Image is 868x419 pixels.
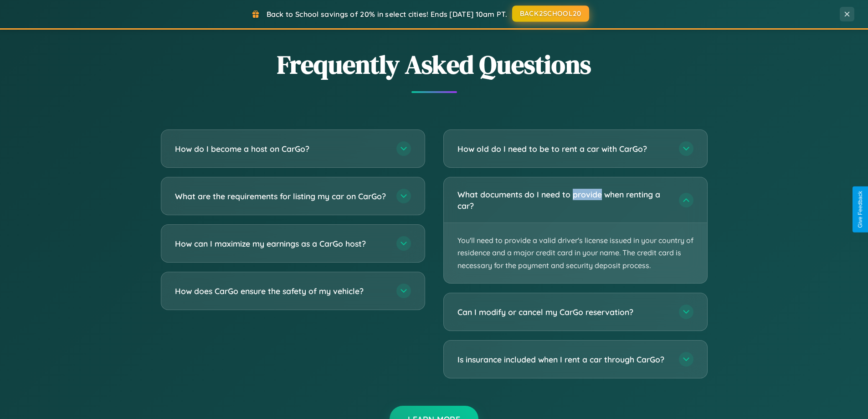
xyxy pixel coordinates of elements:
[175,143,387,155] h3: How do I become a host on CarGo?
[175,238,387,249] h3: How can I maximize my earnings as a CarGo host?
[175,191,387,202] h3: What are the requirements for listing my car on CarGo?
[175,285,387,297] h3: How does CarGo ensure the safety of my vehicle?
[161,47,708,82] h2: Frequently Asked Questions
[457,306,670,318] h3: Can I modify or cancel my CarGo reservation?
[512,5,589,22] button: BACK2SCHOOL20
[457,189,670,211] h3: What documents do I need to provide when renting a car?
[457,354,670,365] h3: Is insurance included when I rent a car through CarGo?
[444,223,707,283] p: You'll need to provide a valid driver's license issued in your country of residence and a major c...
[267,10,507,19] span: Back to School savings of 20% in select cities! Ends [DATE] 10am PT.
[457,143,670,155] h3: How old do I need to be to rent a car with CarGo?
[857,191,863,228] div: Give Feedback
